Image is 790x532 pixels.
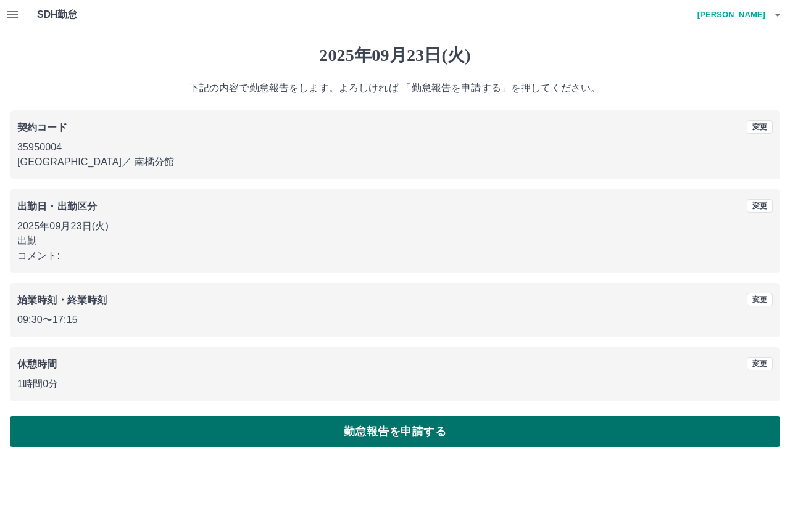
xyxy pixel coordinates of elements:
button: 勤怠報告を申請する [10,416,780,447]
b: 出勤日・出勤区分 [17,201,97,211]
h1: 2025年09月23日(火) [10,45,780,66]
p: 2025年09月23日(火) [17,219,773,234]
b: 契約コード [17,122,67,133]
p: 09:30 〜 17:15 [17,313,773,327]
p: 35950004 [17,140,773,155]
button: 変更 [747,199,773,213]
button: 変更 [747,120,773,134]
p: 1時間0分 [17,377,773,391]
b: 休憩時間 [17,359,57,369]
button: 変更 [747,357,773,370]
p: [GEOGRAPHIC_DATA] ／ 南橘分館 [17,155,773,170]
p: 下記の内容で勤怠報告をします。よろしければ 「勤怠報告を申請する」を押してください。 [10,81,780,96]
button: 変更 [747,293,773,306]
p: コメント: [17,248,773,263]
b: 始業時刻・終業時刻 [17,295,107,305]
p: 出勤 [17,234,773,248]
